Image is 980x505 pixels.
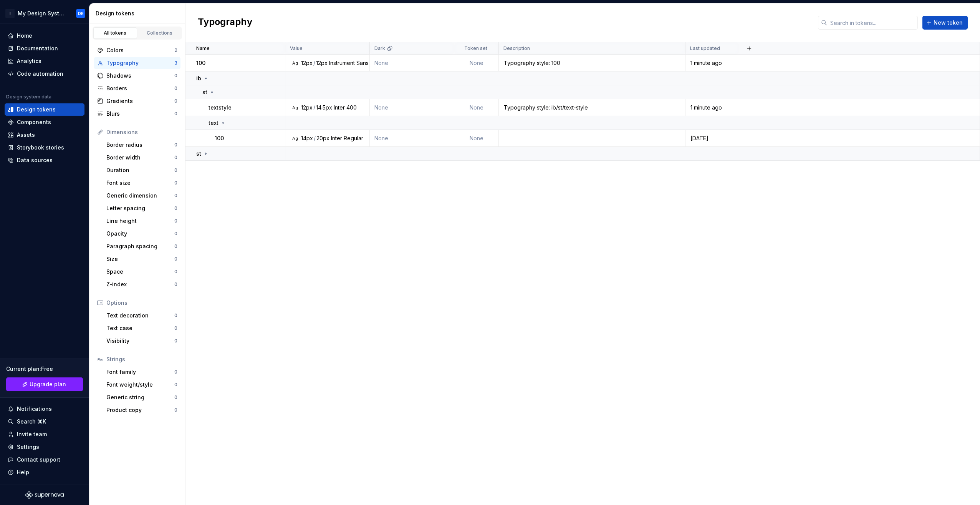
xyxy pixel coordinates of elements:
[174,167,177,173] div: 0
[141,30,179,36] div: Collections
[106,217,174,225] div: Line height
[103,366,180,378] a: Font family0
[174,312,177,319] div: 0
[103,164,180,176] a: Duration0
[106,141,174,149] div: Border radius
[174,269,177,275] div: 0
[827,16,918,30] input: Search in tokens...
[17,118,51,126] div: Components
[174,243,177,249] div: 0
[94,70,180,82] a: Shadows0
[454,130,499,147] td: None
[215,135,224,142] p: 100
[174,154,177,161] div: 0
[209,104,232,111] p: textstyle
[503,45,530,51] p: Description
[454,55,499,71] td: None
[292,135,298,141] div: Ag
[292,60,298,66] div: Ag
[106,59,174,67] div: Typography
[464,45,487,51] p: Token set
[314,135,316,142] div: /
[94,44,180,56] a: Colors2
[106,110,174,118] div: Blurs
[6,377,83,391] a: Upgrade plan
[17,45,58,52] div: Documentation
[106,243,174,250] div: Paragraph spacing
[106,406,174,414] div: Product copy
[174,338,177,344] div: 0
[5,68,84,80] a: Code automation
[346,104,357,111] div: 400
[106,381,174,389] div: Font weight/style
[103,266,180,278] a: Space0
[174,142,177,148] div: 0
[5,42,84,55] a: Documentation
[103,322,180,334] a: Text case0
[106,268,174,276] div: Space
[106,166,174,174] div: Duration
[174,193,177,199] div: 0
[6,94,51,100] div: Design system data
[374,45,385,51] p: Dark
[196,59,205,67] p: 100
[103,278,180,291] a: Z-index0
[103,189,180,202] a: Generic dimension0
[690,45,720,51] p: Last updated
[5,154,84,166] a: Data sources
[6,365,83,373] div: Current plan : Free
[174,47,177,53] div: 2
[106,72,174,80] div: Shadows
[78,10,84,17] div: DR
[686,104,738,111] div: 1 minute ago
[106,337,174,345] div: Visibility
[174,205,177,211] div: 0
[5,116,84,128] a: Components
[94,82,180,95] a: Borders0
[174,180,177,186] div: 0
[499,104,685,111] div: Typography style: ib/st/text-style
[174,73,177,79] div: 0
[106,230,174,238] div: Opacity
[103,202,180,214] a: Letter spacing0
[174,231,177,237] div: 0
[103,177,180,189] a: Font size0
[17,430,47,438] div: Invite team
[301,135,313,142] div: 14px
[17,106,56,113] div: Design tokens
[174,369,177,375] div: 0
[5,403,84,415] button: Notifications
[454,99,499,116] td: None
[290,45,303,51] p: Value
[103,139,180,151] a: Border radius0
[103,309,180,322] a: Text decoration0
[17,456,60,463] div: Contact support
[301,59,313,67] div: 12px
[316,59,328,67] div: 12px
[106,204,174,212] div: Letter spacing
[103,379,180,391] a: Font weight/style0
[94,57,180,69] a: Typography3
[30,380,66,388] span: Upgrade plan
[686,135,738,142] div: [DATE]
[5,103,84,116] a: Design tokens
[331,135,342,142] div: Inter
[5,415,84,428] button: Search ⌘K
[25,491,64,499] svg: Supernova Logo
[344,135,363,142] div: Regular
[922,16,968,30] button: New token
[174,394,177,400] div: 0
[106,97,174,105] div: Gradients
[106,154,174,161] div: Border width
[934,19,963,27] span: New token
[96,10,182,17] div: Design tokens
[370,99,454,116] td: None
[106,312,174,319] div: Text decoration
[198,16,252,30] h2: Typography
[106,281,174,288] div: Z-index
[17,131,35,139] div: Assets
[196,45,210,51] p: Name
[174,218,177,224] div: 0
[106,255,174,263] div: Size
[103,151,180,164] a: Border width0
